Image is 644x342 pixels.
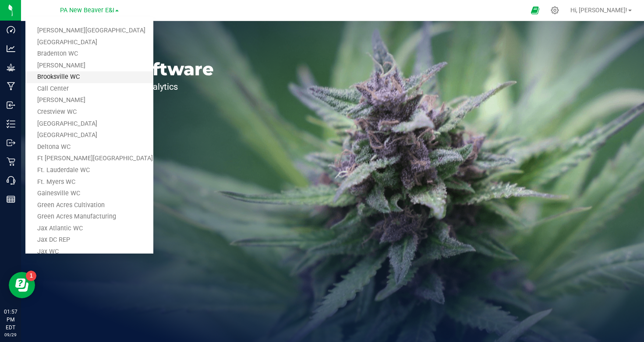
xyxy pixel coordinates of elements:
a: Ft. Myers WC [25,176,153,188]
p: 01:57 PM EDT [4,308,17,331]
a: Ft [PERSON_NAME][GEOGRAPHIC_DATA] [25,153,153,165]
span: Hi, [PERSON_NAME]! [570,7,627,14]
a: [GEOGRAPHIC_DATA] [25,37,153,49]
a: Deltona WC [25,141,153,153]
a: Brooksville WC [25,71,153,83]
a: [PERSON_NAME] [25,60,153,72]
a: [GEOGRAPHIC_DATA] [25,118,153,130]
inline-svg: Manufacturing [7,82,15,91]
iframe: Resource center unread badge [26,271,36,281]
inline-svg: Retail [7,157,15,166]
span: Open Ecommerce Menu [525,2,545,19]
a: Crestview WC [25,106,153,118]
iframe: Resource center [9,272,35,298]
inline-svg: Inbound [7,101,15,109]
a: Green Acres Manufacturing [25,211,153,223]
a: Jax DC REP [25,234,153,246]
a: Ft. Lauderdale WC [25,165,153,176]
inline-svg: Dashboard [7,25,15,34]
a: [GEOGRAPHIC_DATA] [25,130,153,141]
div: Manage settings [549,6,560,14]
span: PA New Beaver E&I [60,7,114,14]
a: Bradenton WC [25,48,153,60]
a: [PERSON_NAME] [25,95,153,106]
inline-svg: Call Center [7,176,15,185]
inline-svg: Inventory [7,120,15,128]
inline-svg: Analytics [7,44,15,53]
a: [PERSON_NAME][GEOGRAPHIC_DATA] [25,25,153,37]
a: Green Acres Cultivation [25,200,153,212]
a: Jax WC [25,246,153,258]
a: Jax Atlantic WC [25,223,153,235]
inline-svg: Reports [7,195,15,204]
inline-svg: Outbound [7,138,15,147]
a: Gainesville WC [25,188,153,200]
a: Call Center [25,83,153,95]
p: 09/29 [4,331,17,338]
inline-svg: Grow [7,63,15,72]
